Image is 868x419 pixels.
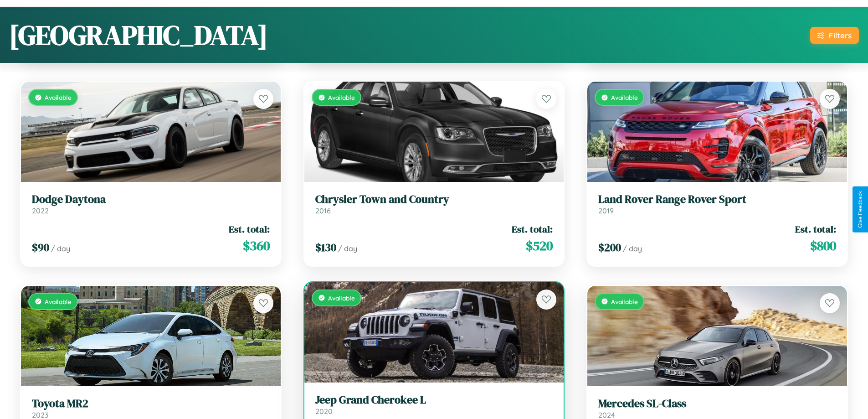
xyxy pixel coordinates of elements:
h3: Toyota MR2 [32,397,270,410]
span: Available [45,93,72,101]
a: Dodge Daytona2022 [32,193,270,215]
h3: Chrysler Town and Country [315,193,553,206]
span: Available [45,298,72,305]
span: / day [338,244,357,253]
span: / day [51,244,70,253]
span: $ 130 [315,240,336,255]
span: $ 360 [243,237,270,255]
span: Available [611,298,638,305]
span: 2020 [315,407,333,416]
a: Land Rover Range Rover Sport2019 [598,193,836,215]
span: $ 90 [32,240,49,255]
div: Give Feedback [857,191,863,228]
div: Filters [829,31,852,40]
span: Available [328,93,355,101]
h3: Dodge Daytona [32,193,270,206]
a: Chrysler Town and Country2016 [315,193,553,215]
span: Est. total: [229,222,270,236]
span: $ 520 [526,237,553,255]
span: Available [611,93,638,101]
span: $ 200 [598,240,621,255]
h3: Mercedes SL-Class [598,397,836,410]
span: 2016 [315,206,331,215]
span: Est. total: [512,222,553,236]
button: Filters [810,27,859,44]
span: 2019 [598,206,614,215]
h3: Jeep Grand Cherokee L [315,393,553,407]
span: $ 800 [810,237,836,255]
span: 2022 [32,206,49,215]
h1: [GEOGRAPHIC_DATA] [9,16,268,54]
span: Est. total: [795,222,836,236]
span: / day [623,244,642,253]
a: Jeep Grand Cherokee L2020 [315,393,553,416]
h3: Land Rover Range Rover Sport [598,193,836,206]
span: Available [328,294,355,302]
